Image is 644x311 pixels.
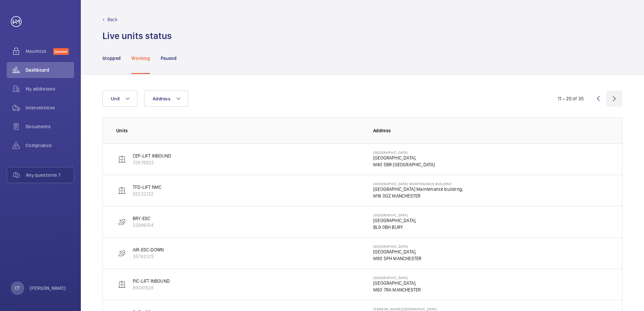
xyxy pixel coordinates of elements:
p: [PERSON_NAME][GEOGRAPHIC_DATA] [373,307,450,311]
h1: Live units status [102,30,172,42]
p: CT [15,285,20,291]
img: escalator.svg [118,218,126,226]
p: BRY-ESC [133,215,154,222]
span: Compliance [26,142,74,149]
p: TFD-LIFT NMC [133,184,161,191]
p: Paused [161,55,176,62]
p: [GEOGRAPHIC_DATA] [373,244,421,248]
button: Address [144,91,188,107]
p: 32986154 [133,222,154,229]
p: Units [116,127,362,134]
p: M16 0GZ MANCHESTER [373,193,463,199]
p: Stopped [102,55,121,62]
p: Back [107,16,118,23]
img: elevator.svg [118,280,126,288]
p: PIC-LIFT INBOUND [133,278,170,284]
p: [GEOGRAPHIC_DATA], [373,154,435,161]
p: [GEOGRAPHIC_DATA] Maintenance building [373,182,463,186]
p: 72976922 [133,159,171,166]
p: M40 5BR [GEOGRAPHIC_DATA] [373,161,435,168]
img: elevator.svg [118,186,126,195]
span: Address [153,96,170,101]
p: [GEOGRAPHIC_DATA], [373,280,421,286]
p: [GEOGRAPHIC_DATA] Maintenance building, [373,186,463,193]
span: Interventions [26,104,74,111]
span: Maximize [26,48,53,55]
p: Working [131,55,150,62]
p: [GEOGRAPHIC_DATA], [373,217,416,224]
span: Any questions ? [26,172,74,178]
p: CEP-LIFT INBOUND [133,152,171,159]
p: [GEOGRAPHIC_DATA] [373,276,421,280]
p: M90 5PH MANCHESTER [373,255,421,262]
p: [GEOGRAPHIC_DATA] [373,150,435,154]
button: Unit [102,91,137,107]
span: Unit [111,96,120,101]
span: Discover [53,48,69,55]
p: AIR-ESC-DOWN [133,246,164,253]
p: [GEOGRAPHIC_DATA] [373,213,416,217]
p: [GEOGRAPHIC_DATA], [373,248,421,255]
img: escalator.svg [118,249,126,257]
p: [PERSON_NAME] [30,285,66,291]
p: 55322122 [133,191,161,197]
span: My addresses [26,85,74,92]
div: 11 – 20 of 35 [558,95,584,102]
p: 89381528 [133,284,170,291]
span: Documents [26,123,74,130]
p: M60 7RA MANCHESTER [373,286,421,293]
img: elevator.svg [118,155,126,163]
span: Dashboard [26,67,74,73]
p: 35762373 [133,253,164,260]
p: Address [373,127,609,134]
p: BL9 0BH BURY [373,224,416,231]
